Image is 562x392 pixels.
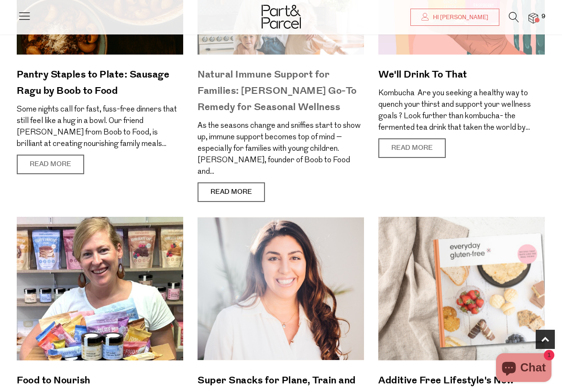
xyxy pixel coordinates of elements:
[17,155,84,175] a: Read More
[198,67,364,115] h2: Natural Immune Support for Families: [PERSON_NAME] Go-To Remedy for Seasonal Wellness
[262,5,301,29] img: Part&Parcel
[198,217,364,360] img: Super Snacks for Plane, Train and Car Trips
[17,67,183,99] h2: Pantry Staples to Plate: Sausage Ragu by Boob to Food
[17,372,183,389] h2: Food to Nourish
[198,120,364,178] p: As the seasons change and sniffles start to show up, immune support becomes top of mind – especia...
[17,104,183,150] p: Some nights call for fast, fuss-free dinners that still feel like a hug in a bowl. Our friend [PE...
[529,13,538,23] a: 9
[378,138,446,158] a: Read More
[430,13,488,22] span: Hi [PERSON_NAME]
[17,67,183,150] a: Pantry Staples to Plate: Sausage Ragu by Boob to Food Some nights call for fast, fuss-free dinner...
[17,217,183,360] img: Food to Nourish
[198,182,265,202] a: Read More
[378,217,545,360] img: Additive Free Lifestyle's New Cookbook
[378,88,545,134] p: Kombucha Are you seeking a healthy way to quench your thirst and support your wellness goals ? Lo...
[198,67,364,178] a: Natural Immune Support for Families: [PERSON_NAME] Go-To Remedy for Seasonal Wellness As the seas...
[410,9,499,26] a: Hi [PERSON_NAME]
[378,67,545,83] h2: We'll Drink To That
[493,353,554,384] inbox-online-store-chat: Shopify online store chat
[378,67,545,134] a: We'll Drink To That Kombucha Are you seeking a healthy way to quench your thirst and support your...
[539,12,548,21] span: 9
